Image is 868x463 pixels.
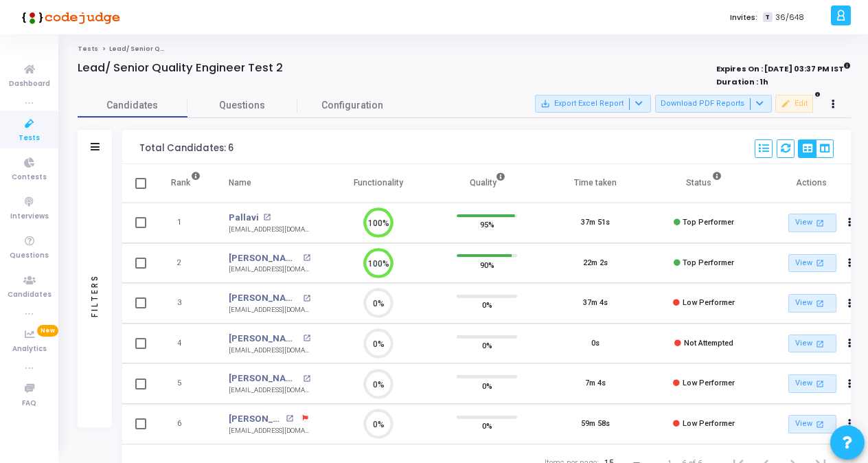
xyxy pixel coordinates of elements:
button: Actions [841,253,860,273]
div: 37m 4s [583,297,608,309]
img: logo [17,3,120,31]
mat-icon: open_in_new [286,415,293,422]
a: Tests [78,45,98,53]
span: Questions [10,250,49,262]
div: Filters [89,220,101,371]
a: [PERSON_NAME] [229,332,299,346]
span: Candidates [8,289,52,301]
div: Name [229,175,251,190]
span: Top Performer [683,258,734,267]
mat-icon: open_in_new [303,254,310,262]
div: [EMAIL_ADDRESS][DOMAIN_NAME] [229,346,310,356]
span: Dashboard [9,78,50,90]
mat-icon: open_in_new [263,214,271,221]
span: Lead/ Senior Quality Engineer Test 2 [109,45,235,53]
span: Low Performer [683,379,735,387]
span: Questions [187,98,297,113]
button: Edit [775,95,813,113]
span: 36/648 [775,12,804,23]
mat-icon: edit [781,99,790,109]
nav: breadcrumb [78,45,851,54]
span: Not Attempted [684,339,733,348]
span: Contests [12,172,47,183]
td: 1 [157,203,215,243]
span: T [763,12,772,23]
span: Analytics [12,343,47,355]
span: 0% [482,379,492,392]
span: 95% [480,218,494,231]
span: 0% [482,419,492,433]
th: Actions [758,164,867,203]
span: New [37,325,58,337]
div: 0s [591,338,599,350]
span: Configuration [321,98,383,113]
div: Time taken [574,175,617,190]
a: View [788,335,836,353]
a: View [788,254,836,273]
button: Actions [841,374,860,394]
mat-icon: open_in_new [303,335,310,342]
div: 7m 4s [585,378,606,389]
a: [PERSON_NAME] [229,372,299,385]
td: 4 [157,324,215,364]
span: FAQ [22,398,36,409]
a: [PERSON_NAME] [229,251,299,265]
button: Actions [841,334,860,353]
span: 0% [482,298,492,312]
div: 37m 51s [581,217,610,229]
mat-icon: open_in_new [814,257,826,269]
div: [EMAIL_ADDRESS][DOMAIN_NAME] [229,426,310,436]
button: Download PDF Reports [655,95,772,113]
th: Functionality [324,164,433,203]
mat-icon: save_alt [540,99,550,109]
span: Interviews [10,211,49,223]
mat-icon: open_in_new [303,295,310,302]
td: 2 [157,243,215,284]
span: Top Performer [683,218,734,227]
mat-icon: open_in_new [814,378,826,389]
a: View [788,415,836,433]
th: Rank [157,164,215,203]
a: [PERSON_NAME] [229,291,299,305]
span: Low Performer [683,298,735,307]
mat-icon: open_in_new [303,375,310,383]
div: 59m 58s [581,418,610,430]
span: Low Performer [683,419,735,428]
label: Invites: [730,12,757,23]
div: [EMAIL_ADDRESS][DOMAIN_NAME] [229,264,310,275]
a: View [788,294,836,313]
td: 6 [157,404,215,444]
mat-icon: open_in_new [814,217,826,229]
mat-icon: open_in_new [814,297,826,309]
div: [EMAIL_ADDRESS][DOMAIN_NAME] [229,305,310,315]
h4: Lead/ Senior Quality Engineer Test 2 [78,61,283,75]
strong: Duration : 1h [716,76,768,87]
td: 5 [157,363,215,404]
mat-icon: open_in_new [814,338,826,350]
button: Actions [841,214,860,233]
a: [PERSON_NAME] [229,412,282,426]
button: Actions [841,415,860,434]
a: View [788,374,836,393]
div: [EMAIL_ADDRESS][DOMAIN_NAME] [229,225,310,235]
th: Status [650,164,758,203]
div: Total Candidates: 6 [139,143,233,154]
div: 22m 2s [583,258,608,269]
span: 0% [482,339,492,352]
strong: Expires On : [DATE] 03:37 PM IST [716,60,851,75]
div: View Options [798,139,834,158]
button: Export Excel Report [535,95,651,113]
td: 3 [157,283,215,324]
mat-icon: open_in_new [814,418,826,430]
div: [EMAIL_ADDRESS][DOMAIN_NAME] [229,385,310,396]
th: Quality [433,164,541,203]
span: 90% [480,258,494,271]
a: Pallavi [229,211,259,225]
a: View [788,214,836,232]
button: Actions [841,294,860,313]
span: Tests [19,133,40,144]
span: Candidates [78,98,187,113]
